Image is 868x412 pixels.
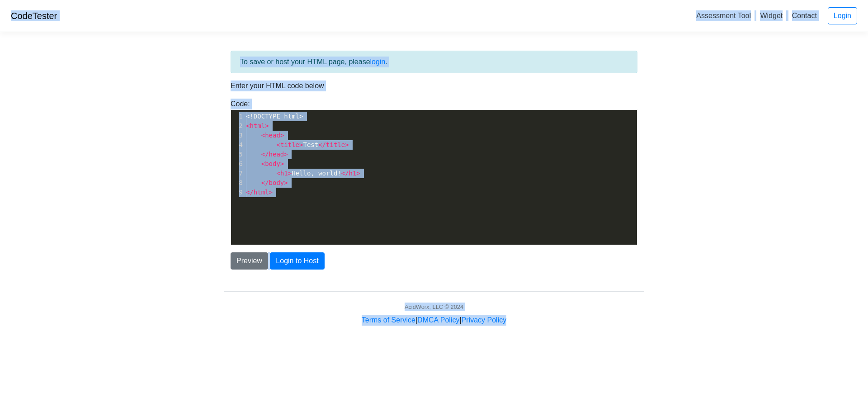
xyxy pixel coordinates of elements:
[280,170,288,177] span: h1
[276,170,280,177] span: <
[231,81,637,91] p: Enter your HTML code below
[231,140,244,150] div: 4
[11,11,57,21] a: CodeTester
[326,141,345,148] span: title
[231,121,244,131] div: 2
[231,159,244,169] div: 6
[288,170,292,177] span: >
[254,189,269,196] span: html
[269,189,273,196] span: >
[345,141,349,148] span: >
[828,7,857,24] a: Login
[280,132,284,139] span: >
[246,122,250,129] span: <
[261,160,265,167] span: <
[269,151,284,158] span: head
[362,315,506,326] div: | |
[280,160,284,167] span: >
[405,303,463,311] div: AcidWorx, LLC © 2024
[231,51,637,73] div: To save or host your HTML page, please .
[362,316,415,324] a: Terms of Service
[276,141,280,148] span: <
[788,8,821,23] a: Contact
[224,99,644,245] div: Code:
[246,141,349,148] span: Test
[246,113,303,120] span: <!DOCTYPE html>
[341,170,349,177] span: </
[299,141,303,148] span: >
[280,141,299,148] span: title
[284,179,288,186] span: >
[231,252,268,270] button: Preview
[265,122,269,129] span: >
[231,112,244,121] div: 1
[370,58,386,66] a: login
[756,8,786,23] a: Widget
[349,170,357,177] span: h1
[462,316,507,324] a: Privacy Policy
[318,141,326,148] span: </
[265,132,280,139] span: head
[265,160,280,167] span: body
[231,178,244,188] div: 8
[261,179,269,186] span: </
[261,151,269,158] span: </
[231,150,244,159] div: 5
[269,179,284,186] span: body
[231,169,244,178] div: 7
[693,8,755,23] a: Assessment Tool
[356,170,360,177] span: >
[284,151,288,158] span: >
[261,132,265,139] span: <
[246,189,254,196] span: </
[231,131,244,140] div: 3
[250,122,265,129] span: html
[246,170,360,177] span: Hello, world!
[270,252,324,270] button: Login to Host
[231,188,244,197] div: 9
[417,316,459,324] a: DMCA Policy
